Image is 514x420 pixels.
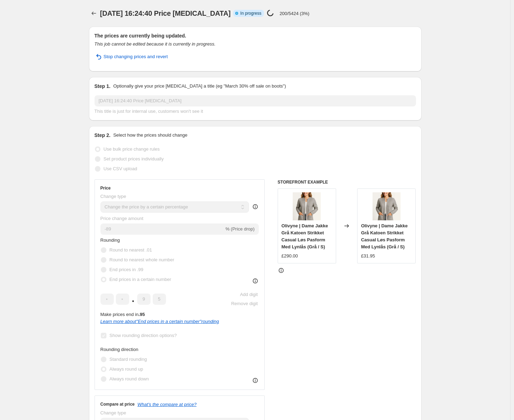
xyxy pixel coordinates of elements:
[153,294,166,305] input: ﹡
[100,401,135,407] h3: Compare at price
[278,179,416,185] h6: STOREFRONT EXAMPLE
[116,294,129,305] input: ﹡
[104,146,160,152] span: Use bulk price change rules
[110,277,171,282] span: End prices in a certain number
[90,51,172,62] button: Stop changing prices and revert
[110,376,149,381] span: Always round down
[95,132,111,139] h2: Step 2.
[95,109,203,114] span: This title is just for internal use, customers won't see it
[100,216,144,221] span: Price change amount
[240,11,261,16] span: In progress
[113,83,286,90] p: Optionally give your price [MEDICAL_DATA] a title (eg "March 30% off sale on boots")
[100,410,126,415] span: Change type
[110,333,177,338] span: Show rounding direction options?
[100,347,138,352] span: Rounding direction
[100,319,219,324] i: Learn more about " End prices in a certain number " rounding
[293,192,321,220] img: assets_task_01jxd8jh81fekt8ve12yjr3bnh_1749570750_img_0_80x.webp
[104,156,164,161] span: Set product prices individually
[361,253,375,260] div: £31.95
[139,312,145,317] b: .95
[373,192,401,220] img: assets_task_01jxd8jh81fekt8ve12yjr3bnh_1749570750_img_0_80x.webp
[100,319,219,324] a: Learn more about"End prices in a certain number"rounding
[104,166,137,171] span: Use CSV upload
[138,402,197,407] button: What's the compare at price?
[137,294,151,305] input: ﹡
[110,366,143,372] span: Always round up
[100,312,145,317] span: Make prices end in
[131,294,135,305] span: .
[110,357,147,362] span: Standard rounding
[361,223,408,249] span: Olivyne | Dame Jakke Grå Katoen Strikket Casual Løs Pasform Med Lynlås (Grå / S)
[110,267,144,272] span: End prices in .99
[100,294,114,305] input: ﹡
[100,237,120,243] span: Rounding
[100,194,126,199] span: Change type
[279,11,309,16] p: 200/5424 (3%)
[110,247,152,253] span: Round to nearest .01
[282,253,298,260] div: £290.00
[100,223,224,235] input: -15
[113,132,187,139] p: Select how the prices should change
[104,53,168,60] span: Stop changing prices and revert
[89,8,99,18] button: Price change jobs
[282,223,328,249] span: Olivyne | Dame Jakke Grå Katoen Strikket Casual Løs Pasform Med Lynlås (Grå / S)
[95,95,416,106] input: 30% off holiday sale
[100,185,111,191] h3: Price
[100,9,231,17] span: [DATE] 16:24:40 Price [MEDICAL_DATA]
[95,83,111,90] h2: Step 1.
[95,41,216,47] i: This job cannot be edited because it is currently in progress.
[225,226,255,232] span: % (Price drop)
[110,257,174,262] span: Round to nearest whole number
[252,203,259,210] div: help
[95,32,416,39] h2: The prices are currently being updated.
